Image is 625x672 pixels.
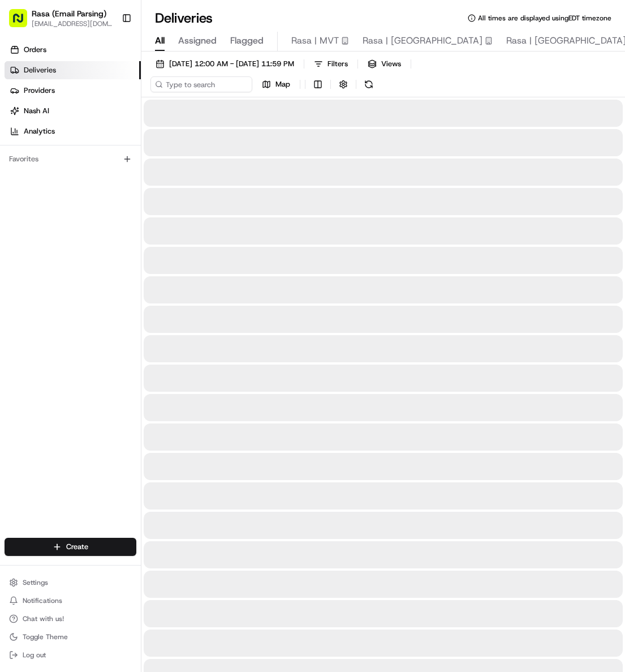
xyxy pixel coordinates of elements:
span: All times are displayed using EDT timezone [478,14,611,23]
button: Toggle Theme [5,629,136,645]
a: Analytics [5,122,141,140]
button: Rasa (Email Parsing)[EMAIL_ADDRESS][DOMAIN_NAME] [5,5,117,32]
span: Log out [23,650,46,660]
button: [DATE] 12:00 AM - [DATE] 11:59 PM [150,56,299,72]
button: Refresh [361,76,377,92]
span: Views [381,59,401,69]
button: Settings [5,575,136,590]
span: Orders [24,45,46,55]
button: Chat with us! [5,611,136,627]
span: Filters [327,59,348,69]
button: Map [257,76,295,92]
span: Notifications [23,596,62,605]
span: Toggle Theme [23,632,68,641]
span: Map [275,79,290,89]
button: Filters [309,56,353,72]
button: [EMAIL_ADDRESS][DOMAIN_NAME] [32,19,113,28]
span: All [155,34,165,48]
div: Favorites [5,150,136,168]
span: Rasa | [GEOGRAPHIC_DATA] [363,34,482,48]
span: Flagged [230,34,264,48]
h1: Deliveries [155,9,213,27]
span: Deliveries [24,65,56,75]
button: Create [5,538,136,556]
a: Providers [5,82,141,100]
input: Type to search [150,76,252,92]
a: Orders [5,41,141,59]
span: Chat with us! [23,614,64,623]
button: Rasa (Email Parsing) [32,8,106,19]
span: Analytics [24,126,55,136]
span: Providers [24,85,55,96]
button: Log out [5,647,136,663]
span: Assigned [178,34,217,48]
a: Deliveries [5,61,141,79]
button: Notifications [5,593,136,609]
button: Views [363,56,406,72]
span: Nash AI [24,106,49,116]
span: [DATE] 12:00 AM - [DATE] 11:59 PM [169,59,294,69]
span: Create [66,542,88,552]
a: Nash AI [5,102,141,120]
span: Rasa | MVT [291,34,339,48]
span: Settings [23,578,48,587]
